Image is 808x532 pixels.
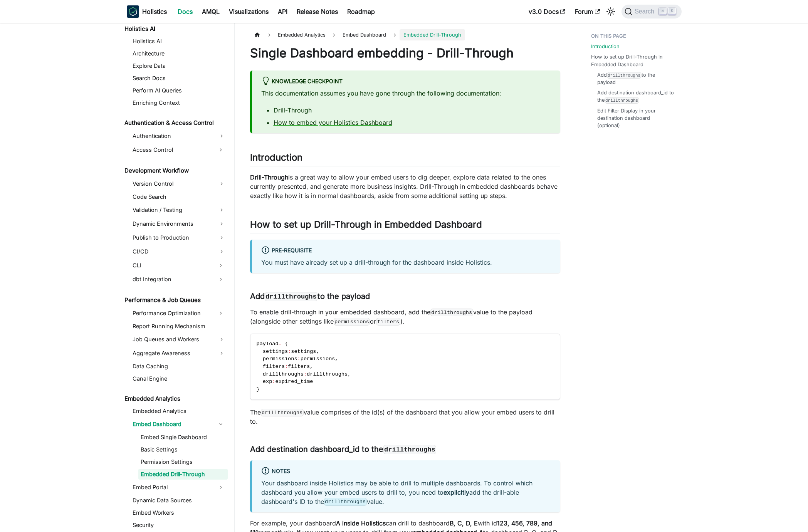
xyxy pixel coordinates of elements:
a: Security [130,520,228,530]
button: Switch between dark and light mode (currently light mode) [605,5,617,18]
a: Introduction [591,43,620,50]
span: , [316,349,319,354]
p: is a great way to allow your embed users to dig deeper, explore data related to the ones currentl... [250,173,560,200]
a: Embed Dashboard [339,29,390,40]
a: Job Queues and Workers [130,333,228,346]
a: Enriching Context [130,97,228,108]
a: Embedded Drill-Through [138,469,228,480]
span: permissions [301,356,335,362]
h2: How to set up Drill-Through in Embedded Dashboard [250,219,560,233]
span: drillthroughs [263,371,304,377]
a: Docs [173,5,197,18]
a: Adddrillthroughsto the payload [597,71,674,86]
code: drillthroughs [261,409,304,416]
a: Canal Engine [130,373,228,384]
button: Search (Command+K) [622,5,681,18]
div: Notes [261,467,551,477]
a: Home page [250,29,265,40]
span: exp [263,379,272,384]
button: Expand sidebar category 'Access Control' [214,144,228,156]
a: Permission Settings [138,456,228,467]
span: Embedded Analytics [274,29,329,40]
span: : [288,349,291,354]
kbd: K [668,8,676,15]
span: } [257,386,260,392]
strong: Pre-requisite [272,247,312,253]
span: , [310,364,313,369]
a: dbt Integration [130,273,214,285]
button: Expand sidebar category 'Embed Portal' [214,481,228,493]
button: Collapse sidebar category 'Embed Dashboard' [214,418,228,430]
a: Aggregate Awareness [130,347,228,359]
code: filters [376,318,400,326]
a: Release Notes [292,5,343,18]
span: : [285,364,288,369]
code: drillthroughs [607,72,642,79]
strong: B, C, D, E [450,519,478,527]
span: payload [257,341,279,347]
strong: explicitly [443,488,469,496]
strong: Drill-Through [250,173,288,181]
span: settings [263,349,288,354]
span: expired_time [275,379,313,384]
a: HolisticsHolistics [127,5,167,18]
span: permissions [263,356,297,362]
strong: A inside Holistics [336,519,386,527]
a: CLI [130,259,214,272]
nav: Docs sidebar [119,23,235,532]
span: settings [291,349,316,354]
span: = [279,341,282,347]
a: Roadmap [343,5,380,18]
a: CI/CD [130,245,228,258]
div: Knowledge Checkpoint [261,77,551,87]
p: This documentation assumes you have gone through the following documentation: [261,89,551,98]
code: permissions [334,318,370,326]
button: Expand sidebar category 'dbt Integration' [214,273,228,285]
a: Add destination dashboard_id to thedrillthroughs [597,89,674,104]
span: Search [632,8,659,15]
span: Embedded Drill-Through [400,29,465,40]
a: How to embed your Holistics Dashboard [274,119,392,126]
h3: Add to the payload [250,292,560,301]
code: drillthroughs [383,445,437,454]
a: Authentication & Access Control [122,117,228,128]
p: Your dashboard inside Holistics may be able to drill to multiple dashboards. To control which das... [261,478,551,506]
b: Holistics [142,7,167,16]
img: Holistics [127,5,139,18]
a: Performance Optimization [130,307,214,319]
code: drillthroughs [265,292,318,301]
a: How to set up Drill-Through in Embedded Dashboard [591,53,677,68]
a: Embed Single Dashboard [138,432,228,443]
a: Authentication [130,130,228,142]
span: : [272,379,275,384]
a: Publish to Production [130,232,228,244]
a: Embedded Analytics [130,406,228,416]
a: Architecture [130,48,228,59]
a: Dynamic Data Sources [130,495,228,506]
a: Holistics AI [130,36,228,47]
button: Expand sidebar category 'CLI' [214,259,228,272]
a: Development Workflow [122,165,228,176]
code: drillthroughs [324,498,367,505]
span: , [335,356,338,362]
span: drillthroughs [307,371,348,377]
a: Embedded Analytics [122,393,228,404]
a: Version Control [130,178,228,190]
span: : [304,371,307,377]
a: Access Control [130,144,214,156]
a: API [273,5,292,18]
p: You must have already set up a drill-through for the dashboard inside Holistics. [261,258,551,267]
p: The value comprises of the id(s) of the dashboard that you allow your embed users to drill to. [250,408,560,426]
code: drillthroughs [430,309,473,316]
a: Validation / Testing [130,204,228,216]
button: Expand sidebar category 'Performance Optimization' [214,307,228,319]
h2: Introduction [250,152,560,166]
a: Edit Filter Display in your destination dashboard (optional) [597,107,674,129]
h3: Add destination dashboard_id to the [250,445,560,454]
a: AMQL [197,5,224,18]
a: Holistics AI [122,23,228,34]
kbd: ⌘ [659,8,667,15]
a: Report Running Mechanism [130,321,228,332]
h1: Single Dashboard embedding - Drill-Through [250,45,560,61]
p: To enable drill-through in your embedded dashboard, add the value to the payload (alongside other... [250,307,560,326]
